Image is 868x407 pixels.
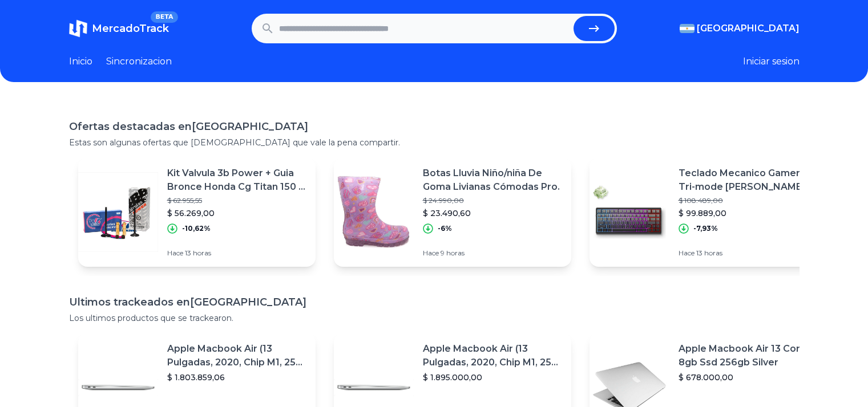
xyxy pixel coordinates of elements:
img: Featured image [78,172,158,252]
a: Sincronizacion [106,55,172,68]
img: MercadoTrack [69,19,87,38]
p: -10,62% [182,224,211,233]
h1: Ofertas destacadas en [GEOGRAPHIC_DATA] [69,119,800,135]
img: Featured image [590,172,669,252]
button: [GEOGRAPHIC_DATA] [680,22,800,35]
a: Featured imageKit Valvula 3b Power + Guia Bronce Honda Cg Titan 150 + Ret$ 62.955,55$ 56.269,00-1... [78,157,316,267]
p: Botas Lluvia Niño/niña De Goma Livianas Cómodas Pro. [423,166,562,194]
p: $ 24.990,00 [423,196,562,205]
p: Kit Valvula 3b Power + Guia Bronce Honda Cg Titan 150 + Ret [167,166,306,194]
p: -7,93% [693,224,718,233]
span: BETA [151,11,177,23]
p: Los ultimos productos que se trackearon. [69,312,800,324]
p: Hace 9 horas [423,249,562,258]
p: $ 1.895.000,00 [423,372,562,383]
p: $ 62.955,55 [167,196,306,205]
p: -6% [438,224,452,233]
a: MercadoTrackBETA [69,19,169,38]
p: $ 108.489,00 [679,196,818,205]
p: $ 99.889,00 [679,207,818,219]
h1: Ultimos trackeados en [GEOGRAPHIC_DATA] [69,294,800,310]
p: Estas son algunas ofertas que [DEMOGRAPHIC_DATA] que vale la pena compartir. [69,137,800,148]
p: Apple Macbook Air (13 Pulgadas, 2020, Chip M1, 256 Gb De Ssd, 8 Gb De Ram) - Plata [167,342,306,369]
p: Apple Macbook Air (13 Pulgadas, 2020, Chip M1, 256 Gb De Ssd, 8 Gb De Ram) - Plata [423,342,562,369]
img: Featured image [334,172,414,252]
span: MercadoTrack [92,22,169,35]
p: $ 23.490,60 [423,207,562,219]
p: $ 1.803.859,06 [167,372,306,383]
button: Iniciar sesion [743,55,800,68]
img: Argentina [680,24,695,33]
p: Teclado Mecanico Gamer Tri-mode [PERSON_NAME] G75 Pro Negro [679,166,818,194]
a: Inicio [69,55,92,68]
p: $ 678.000,00 [679,372,818,383]
span: [GEOGRAPHIC_DATA] [697,22,800,35]
a: Featured imageTeclado Mecanico Gamer Tri-mode [PERSON_NAME] G75 Pro Negro$ 108.489,00$ 99.889,00-... [590,157,827,267]
p: $ 56.269,00 [167,207,306,219]
p: Hace 13 horas [679,249,818,258]
p: Hace 13 horas [167,249,306,258]
a: Featured imageBotas Lluvia Niño/niña De Goma Livianas Cómodas Pro.$ 24.990,00$ 23.490,60-6%Hace 9... [334,157,571,267]
p: Apple Macbook Air 13 Core I5 8gb Ssd 256gb Silver [679,342,818,369]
